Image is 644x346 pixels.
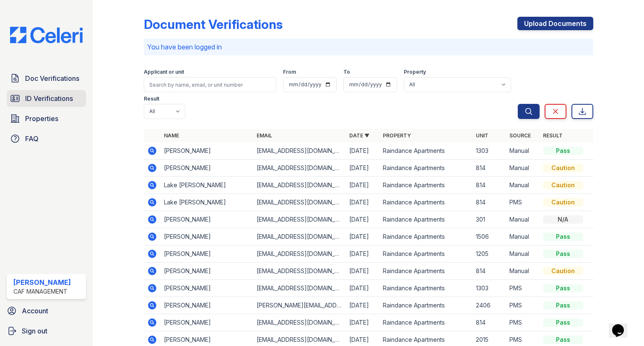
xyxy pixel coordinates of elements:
td: [EMAIL_ADDRESS][DOMAIN_NAME] [253,245,346,263]
td: 2406 [473,297,506,314]
a: Result [543,132,563,139]
td: [EMAIL_ADDRESS][DOMAIN_NAME] [253,228,346,245]
a: Upload Documents [517,17,593,30]
td: PMS [506,314,540,331]
a: Email [257,132,272,139]
a: ID Verifications [7,90,86,107]
td: [DATE] [346,177,379,194]
td: Raindance Apartments [379,142,472,160]
div: Caution [543,198,583,207]
span: Properties [25,114,58,124]
td: [DATE] [346,245,379,263]
iframe: chat widget [609,312,636,338]
td: Manual [506,160,540,177]
div: Caution [543,164,583,172]
td: Raindance Apartments [379,314,472,331]
td: Raindance Apartments [379,211,472,228]
div: Pass [543,147,583,155]
td: Lake [PERSON_NAME] [161,177,253,194]
a: Name [164,132,179,139]
td: [EMAIL_ADDRESS][DOMAIN_NAME] [253,280,346,297]
label: Applicant or unit [144,69,184,75]
span: Account [22,306,48,316]
td: [EMAIL_ADDRESS][DOMAIN_NAME] [253,177,346,194]
a: Date ▼ [349,132,369,139]
input: Search by name, email, or unit number [144,77,276,92]
td: 1506 [473,228,506,245]
td: Raindance Apartments [379,297,472,314]
td: [EMAIL_ADDRESS][DOMAIN_NAME] [253,263,346,280]
td: 814 [473,160,506,177]
a: Property [383,132,411,139]
div: [PERSON_NAME] [13,277,71,287]
td: 1303 [473,280,506,297]
div: Pass [543,250,583,258]
td: Raindance Apartments [379,263,472,280]
td: [PERSON_NAME][EMAIL_ADDRESS][DOMAIN_NAME] [253,297,346,314]
td: 814 [473,314,506,331]
td: 301 [473,211,506,228]
td: Manual [506,177,540,194]
td: [PERSON_NAME] [161,142,253,160]
td: [DATE] [346,160,379,177]
div: Pass [543,301,583,310]
td: [EMAIL_ADDRESS][DOMAIN_NAME] [253,142,346,160]
td: Raindance Apartments [379,228,472,245]
td: Manual [506,263,540,280]
td: [DATE] [346,142,379,160]
td: [DATE] [346,194,379,211]
td: Lake [PERSON_NAME] [161,194,253,211]
div: Caution [543,267,583,275]
td: [DATE] [346,263,379,280]
td: [EMAIL_ADDRESS][DOMAIN_NAME] [253,211,346,228]
label: To [343,69,350,75]
span: ID Verifications [25,93,73,103]
td: PMS [506,297,540,314]
a: Doc Verifications [7,70,86,87]
div: N/A [543,215,583,224]
td: Raindance Apartments [379,245,472,263]
td: [EMAIL_ADDRESS][DOMAIN_NAME] [253,194,346,211]
td: Manual [506,211,540,228]
label: From [283,69,296,75]
a: Source [509,132,531,139]
td: [PERSON_NAME] [161,211,253,228]
td: 1205 [473,245,506,263]
div: Caution [543,181,583,189]
div: Pass [543,318,583,327]
td: Manual [506,228,540,245]
td: [DATE] [346,297,379,314]
div: Pass [543,232,583,241]
td: 814 [473,194,506,211]
td: [PERSON_NAME] [161,314,253,331]
td: [PERSON_NAME] [161,263,253,280]
a: Sign out [3,323,89,339]
label: Result [144,96,159,102]
td: [DATE] [346,280,379,297]
div: Pass [543,336,583,344]
td: [EMAIL_ADDRESS][DOMAIN_NAME] [253,314,346,331]
div: Pass [543,284,583,292]
span: Sign out [22,326,47,336]
td: 814 [473,177,506,194]
td: Manual [506,142,540,160]
td: Raindance Apartments [379,280,472,297]
td: [PERSON_NAME] [161,245,253,263]
td: [EMAIL_ADDRESS][DOMAIN_NAME] [253,160,346,177]
label: Property [404,69,426,75]
div: Document Verifications [144,17,283,32]
td: PMS [506,280,540,297]
td: Raindance Apartments [379,160,472,177]
span: FAQ [25,134,39,144]
td: PMS [506,194,540,211]
td: Raindance Apartments [379,177,472,194]
td: Raindance Apartments [379,194,472,211]
td: 814 [473,263,506,280]
td: [PERSON_NAME] [161,280,253,297]
td: Manual [506,245,540,263]
td: [DATE] [346,211,379,228]
img: CE_Logo_Blue-a8612792a0a2168367f1c8372b55b34899dd931a85d93a1a3d3e32e68fde9ad4.png [3,27,89,43]
a: Unit [476,132,488,139]
td: [PERSON_NAME] [161,297,253,314]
